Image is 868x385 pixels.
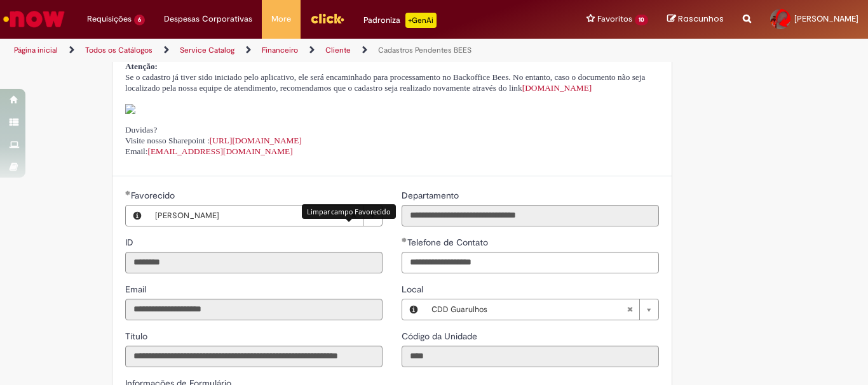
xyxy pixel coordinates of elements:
span: Somente leitura - Departamento [402,190,461,201]
span: Requisições [87,13,132,25]
input: Telefone de Contato [402,252,659,273]
span: Somente leitura - Email [125,284,149,295]
a: [URL][DOMAIN_NAME] [210,136,302,145]
a: Cadastros Pendentes BEES [378,45,471,55]
label: Somente leitura - Email [125,283,149,296]
button: Favorecido, Visualizar este registro Zenivaldo Andrade Pereira [126,206,149,226]
span: 10 [635,15,648,25]
span: Duvidas? Visite nosso Sharepoint : [125,125,302,145]
span: Somente leitura - Código da Unidade [402,330,480,342]
span: Email: [125,147,293,156]
a: Rascunhos [667,13,724,25]
label: Somente leitura - Título [125,330,150,343]
button: Local, Visualizar este registro CDD Guarulhos [402,299,425,320]
span: [PERSON_NAME] [794,13,858,24]
a: [EMAIL_ADDRESS][DOMAIN_NAME] [148,147,293,156]
span: 6 [134,15,145,25]
span: More [271,13,291,25]
span: Se o cadastro já tiver sido iniciado pelo aplicativo, ele será encaminhado para processamento no ... [125,72,645,93]
abbr: Limpar campo Local [620,299,639,320]
span: Obrigatório Preenchido [125,190,131,195]
a: Página inicial [14,45,58,55]
a: Cliente [325,45,351,55]
img: click_logo_yellow_360x200.png [310,9,344,28]
span: Atenção: [125,62,158,71]
span: Local [402,284,426,295]
span: Necessários - Favorecido [131,190,177,201]
label: Somente leitura - Departamento [402,189,461,202]
label: Somente leitura - ID [125,236,136,249]
input: Email [125,299,383,320]
a: Todos os Catálogos [85,45,153,55]
span: Favoritos [597,13,632,25]
span: Rascunhos [678,13,724,25]
a: CDD GuarulhosLimpar campo Local [425,299,658,320]
span: [PERSON_NAME] [155,206,350,226]
span: Somente leitura - ID [125,237,136,248]
span: Despesas Corporativas [164,13,252,25]
span: Telefone de Contato [407,237,491,248]
a: Limpar campo Favorecido [149,206,382,226]
ul: Trilhas de página [10,39,569,62]
label: Somente leitura - Código da Unidade [402,330,480,343]
img: sys_attachment.do [125,104,135,114]
span: Somente leitura - Título [125,330,150,342]
img: ServiceNow [1,6,67,32]
div: Padroniza [363,13,437,28]
input: Departamento [402,205,659,226]
span: CDD Guarulhos [431,299,627,320]
input: Código da Unidade [402,346,659,367]
a: [DOMAIN_NAME] [522,83,592,93]
a: Service Catalog [180,45,234,55]
input: Título [125,346,383,367]
input: ID [125,252,383,273]
p: +GenAi [405,13,437,28]
span: Obrigatório Preenchido [402,237,407,242]
a: Financeiro [262,45,298,55]
div: Limpar campo Favorecido [302,204,396,219]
